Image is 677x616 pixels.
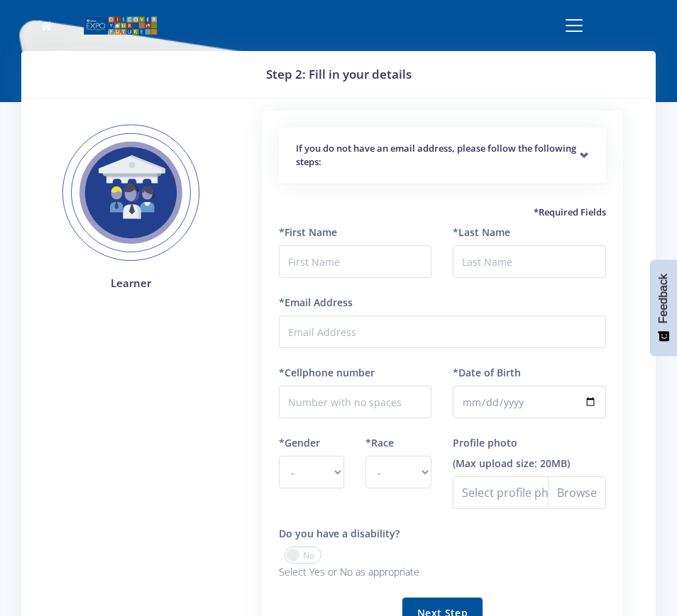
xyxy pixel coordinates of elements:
h4: Learner [48,275,214,291]
label: *Date of Birth [453,365,521,380]
input: Email Address [279,315,606,348]
img: logo01.png [83,15,158,36]
h3: Step 2: Fill in your details [38,65,639,84]
p: Select Yes or No as appropriate [279,564,432,581]
label: Do you have a disability? [279,526,400,541]
label: *First Name [279,225,337,240]
h5: If you do not have an email address, please follow the following steps: [296,142,589,169]
label: *Last Name [453,225,510,240]
span: Feedback [657,274,670,323]
input: First Name [279,245,432,278]
label: Profile photo [453,435,517,450]
label: *Gender [279,435,320,450]
label: *Cellphone number [279,365,375,380]
label: *Race [365,435,394,450]
input: Number with no spaces [279,386,432,418]
img: Learner [48,111,214,276]
input: Last Name [453,245,606,278]
button: Toggle navigation [554,11,594,40]
h5: *Required Fields [279,206,606,220]
label: (Max upload size: 20MB) [453,456,570,471]
label: *Email Address [279,295,353,310]
button: Feedback - Show survey [650,259,677,356]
